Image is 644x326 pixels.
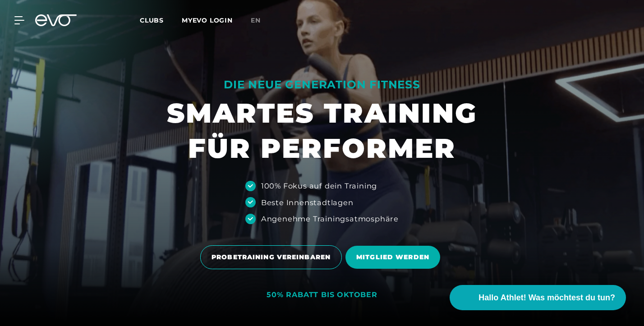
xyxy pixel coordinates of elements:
[140,16,164,24] span: Clubs
[356,253,429,262] span: MITGLIED WERDEN
[251,16,261,24] span: en
[167,96,477,166] h1: SMARTES TRAINING FÜR PERFORMER
[251,15,271,26] a: en
[450,285,626,310] button: Hallo Athlet! Was möchtest du tun?
[261,213,399,224] div: Angenehme Trainingsatmosphäre
[167,78,477,92] div: DIE NEUE GENERATION FITNESS
[261,197,354,208] div: Beste Innenstadtlagen
[140,16,182,24] a: Clubs
[200,239,345,276] a: PROBETRAINING VEREINBAREN
[261,180,377,191] div: 100% Fokus auf dein Training
[267,290,377,300] div: 50% RABATT BIS OKTOBER
[345,239,444,275] a: MITGLIED WERDEN
[182,16,233,24] a: MYEVO LOGIN
[478,292,615,304] span: Hallo Athlet! Was möchtest du tun?
[212,253,331,262] span: PROBETRAINING VEREINBAREN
